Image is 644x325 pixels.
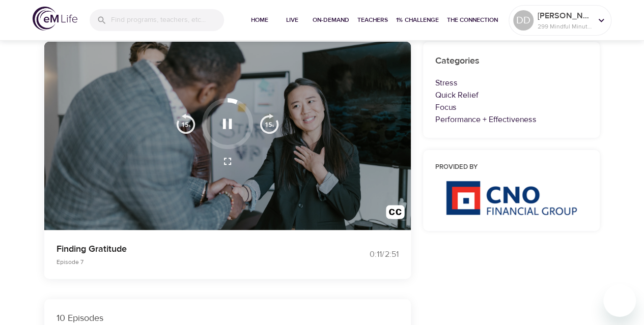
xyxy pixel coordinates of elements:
p: Performance + Effectiveness [435,113,588,126]
p: Finding Gratitude [57,242,310,256]
div: DD [513,10,534,31]
span: 1% Challenge [396,15,439,25]
img: 15s_prev.svg [176,113,196,134]
div: 0:11 / 2:51 [322,249,399,260]
img: 15s_next.svg [259,113,279,134]
p: Focus [435,101,588,113]
p: Stress [435,77,588,89]
span: Live [280,15,304,25]
span: The Connection [447,15,498,25]
h6: Categories [435,54,588,69]
p: Episode 7 [57,257,310,267]
p: 10 Episodes [57,311,399,325]
h6: Provided by [435,162,588,173]
input: Find programs, teachers, etc... [111,9,224,31]
img: CNO%20logo.png [445,181,577,215]
img: open_caption.svg [386,205,405,224]
img: logo [33,7,77,31]
iframe: Button to launch messaging window [603,284,636,317]
span: On-Demand [313,15,349,25]
span: Teachers [357,15,388,25]
span: Home [247,15,272,25]
p: 299 Mindful Minutes [538,22,592,31]
p: [PERSON_NAME] [538,10,592,22]
button: Transcript/Closed Captions (c) [380,199,411,230]
p: Quick Relief [435,89,588,101]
